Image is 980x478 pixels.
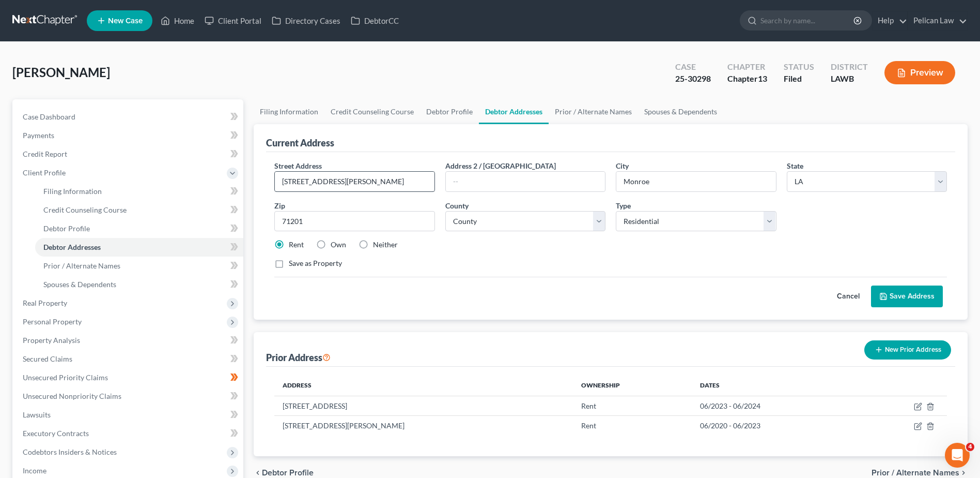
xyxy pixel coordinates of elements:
[831,61,868,73] div: District
[23,429,89,438] span: Executory Contracts
[14,368,243,387] a: Unsecured Priority Claims
[727,61,767,73] div: Chapter
[43,261,120,270] span: Prior / Alternate Names
[199,11,267,30] a: Client Portal
[908,11,967,30] a: Pelican Law
[616,200,631,211] label: Type
[43,243,101,251] span: Debtor Addresses
[23,112,75,121] span: Case Dashboard
[479,99,549,124] a: Debtor Addresses
[831,73,868,85] div: LAWB
[373,240,398,250] label: Neither
[760,11,855,30] input: Search by name...
[14,387,243,406] a: Unsecured Nonpriority Claims
[826,286,871,307] button: Cancel
[884,61,955,84] button: Preview
[331,240,346,250] label: Own
[274,375,573,396] th: Address
[289,240,304,250] label: Rent
[23,298,67,307] span: Real Property
[692,375,858,396] th: Dates
[274,211,434,232] input: XXXXX
[872,469,959,477] span: Prior / Alternate Names
[445,201,469,210] span: County
[35,275,243,294] a: Spouses & Dependents
[945,443,970,468] iframe: Intercom live chat
[14,424,243,443] a: Executory Contracts
[420,99,479,124] a: Debtor Profile
[23,168,66,177] span: Client Profile
[14,350,243,368] a: Secured Claims
[266,351,331,364] div: Prior Address
[14,406,243,424] a: Lawsuits
[871,286,943,307] button: Save Address
[758,73,767,83] span: 13
[23,410,51,419] span: Lawsuits
[675,61,711,73] div: Case
[23,447,117,456] span: Codebtors Insiders & Notices
[549,99,638,124] a: Prior / Alternate Names
[275,172,434,191] input: Enter street address
[692,396,858,415] td: 06/2023 - 06/2024
[35,182,243,201] a: Filing Information
[787,161,803,170] span: State
[23,392,121,400] span: Unsecured Nonpriority Claims
[23,317,82,326] span: Personal Property
[274,396,573,415] td: [STREET_ADDRESS]
[638,99,723,124] a: Spouses & Dependents
[35,257,243,275] a: Prior / Alternate Names
[784,73,814,85] div: Filed
[23,373,108,382] span: Unsecured Priority Claims
[692,416,858,436] td: 06/2020 - 06/2023
[35,201,243,219] a: Credit Counseling Course
[254,469,262,477] i: chevron_left
[14,126,243,145] a: Payments
[616,161,629,170] span: City
[289,258,342,268] label: Save as Property
[324,99,420,124] a: Credit Counseling Course
[23,336,80,345] span: Property Analysis
[35,238,243,257] a: Debtor Addresses
[23,466,46,475] span: Income
[254,99,324,124] a: Filing Information
[346,11,404,30] a: DebtorCC
[873,11,907,30] a: Help
[784,61,814,73] div: Status
[573,416,692,436] td: Rent
[445,160,556,171] label: Address 2 / [GEOGRAPHIC_DATA]
[262,469,314,477] span: Debtor Profile
[274,201,285,210] span: Zip
[43,280,116,289] span: Spouses & Dependents
[254,469,314,477] button: chevron_left Debtor Profile
[267,11,346,30] a: Directory Cases
[155,11,199,30] a: Home
[959,469,968,477] i: chevron_right
[43,187,102,196] span: Filing Information
[616,172,775,191] input: Enter city...
[675,73,711,85] div: 25-30298
[727,73,767,85] div: Chapter
[872,469,968,477] button: Prior / Alternate Names chevron_right
[108,17,143,25] span: New Case
[14,145,243,163] a: Credit Report
[446,172,605,191] input: --
[274,161,322,170] span: Street Address
[43,205,127,214] span: Credit Counseling Course
[23,131,54,140] span: Payments
[14,331,243,350] a: Property Analysis
[266,137,334,149] div: Current Address
[23,150,67,158] span: Credit Report
[573,396,692,415] td: Rent
[12,65,110,80] span: [PERSON_NAME]
[23,354,72,363] span: Secured Claims
[966,443,974,451] span: 4
[43,224,90,233] span: Debtor Profile
[864,340,951,360] button: New Prior Address
[573,375,692,396] th: Ownership
[274,416,573,436] td: [STREET_ADDRESS][PERSON_NAME]
[14,108,243,126] a: Case Dashboard
[35,219,243,238] a: Debtor Profile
